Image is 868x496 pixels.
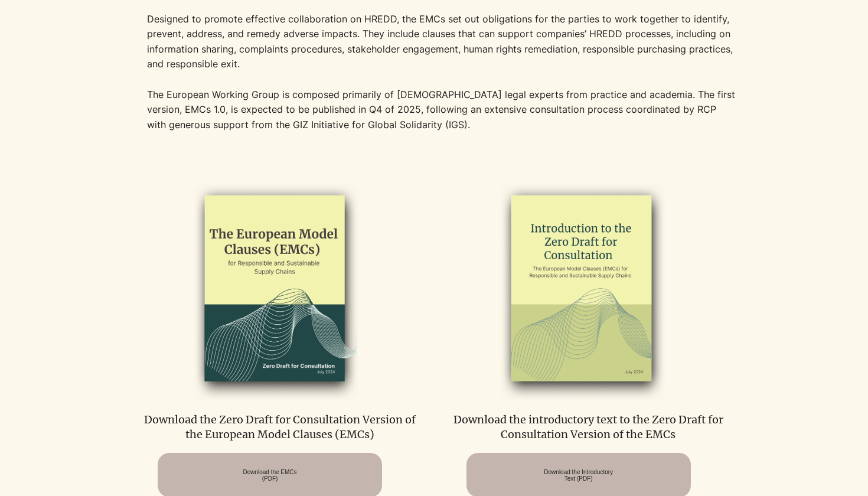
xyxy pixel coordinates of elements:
[544,469,613,482] span: Download the Introductory Text (PDF)
[147,87,738,133] p: The European Working Group is composed primarily of [DEMOGRAPHIC_DATA] legal experts from practic...
[139,412,420,442] p: Download the Zero Draft for Consultation Version of the European Model Clauses (EMCs)
[459,178,703,400] img: emcs_zero_draft_intro_2024_edited.png
[243,469,296,482] span: Download the EMCs (PDF)
[151,178,395,400] img: EMCs-zero-draft-2024_edited.png
[448,412,729,442] p: Download the introductory text to the Zero Draft for Consultation Version of the EMCs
